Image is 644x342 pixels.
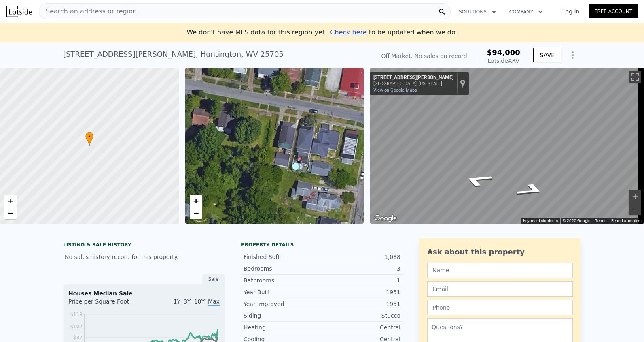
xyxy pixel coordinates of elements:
[370,68,644,224] div: Street View
[322,265,400,273] div: 3
[186,28,457,37] div: We don't have MLS data for this region yet.
[63,250,225,264] div: No sales history record for this property.
[450,170,506,190] path: Go West, Oney Ave
[503,4,549,19] button: Company
[372,213,399,224] img: Google
[4,207,17,219] a: Zoom out
[70,324,83,329] tspan: $102
[68,297,144,310] div: Price per Square Foot
[629,190,641,203] button: Zoom in
[39,6,137,16] span: Search an address or region
[330,28,366,36] span: Check here
[184,298,191,305] span: 3Y
[372,213,399,224] a: Open this area in Google Maps (opens a new window)
[202,274,225,284] div: Sale
[322,323,400,331] div: Central
[322,312,400,320] div: Stucco
[373,88,417,93] a: View on Google Maps
[8,196,13,206] span: +
[190,207,202,219] a: Zoom out
[208,298,220,306] span: Max
[194,298,205,305] span: 10Y
[487,48,520,57] span: $94,000
[193,208,198,218] span: −
[330,28,457,37] div: to be updated when we do.
[63,242,225,250] div: LISTING & SALE HISTORY
[370,68,644,224] div: Map
[190,195,202,207] a: Zoom in
[244,312,322,320] div: Siding
[322,300,400,308] div: 1951
[193,196,198,206] span: +
[70,312,83,317] tspan: $119
[244,288,322,296] div: Year Built
[373,81,453,86] div: [GEOGRAPHIC_DATA], [US_STATE]
[322,253,400,261] div: 1,088
[523,218,558,224] button: Keyboard shortcuts
[244,253,322,261] div: Finished Sqft
[427,281,573,297] input: Email
[565,47,581,63] button: Show Options
[553,7,589,15] a: Log In
[244,300,322,308] div: Year Improved
[427,263,573,278] input: Name
[452,4,503,19] button: Solutions
[373,75,453,81] div: [STREET_ADDRESS][PERSON_NAME]
[174,298,180,305] span: 1Y
[595,218,606,223] a: Terms (opens in new tab)
[427,300,573,315] input: Phone
[533,48,561,62] button: SAVE
[68,289,220,297] div: Houses Median Sale
[63,49,284,60] div: [STREET_ADDRESS][PERSON_NAME] , Huntington , WV 25705
[589,4,638,18] a: Free Account
[503,180,559,200] path: Go East, Oney Ave
[629,71,641,83] button: Toggle fullscreen view
[85,132,93,146] div: •
[4,195,17,207] a: Zoom in
[611,218,642,223] a: Report a problem
[73,335,83,340] tspan: $87
[563,218,590,223] span: © 2025 Google
[322,276,400,284] div: 1
[244,276,322,284] div: Bathrooms
[322,288,400,296] div: 1951
[427,246,573,258] div: Ask about this property
[8,208,13,218] span: −
[85,133,93,140] span: •
[244,265,322,273] div: Bedrooms
[460,79,466,88] a: Show location on map
[629,203,641,215] button: Zoom out
[381,52,467,60] div: Off Market. No sales on record
[241,242,403,248] div: Property details
[487,57,520,65] div: Lotside ARV
[6,6,32,17] img: Lotside
[244,323,322,331] div: Heating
